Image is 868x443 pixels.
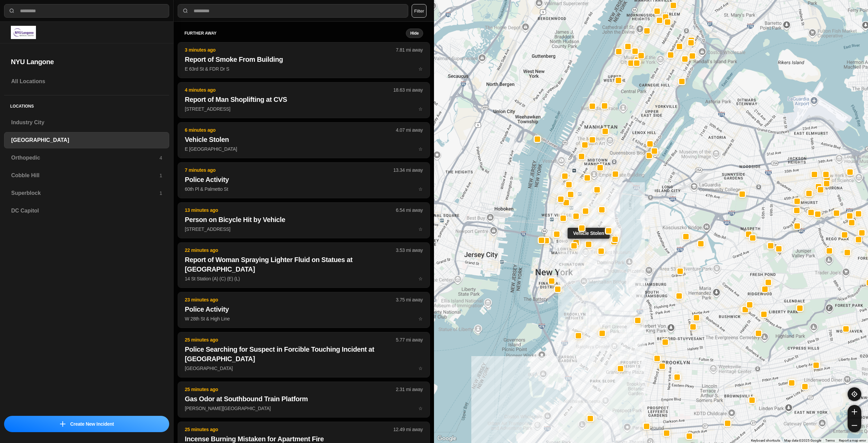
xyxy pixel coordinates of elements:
[178,162,430,198] button: 7 minutes ago13.34 mi awayPolice Activity60th Pl & Palmetto Ststar
[178,405,430,411] a: 25 minutes ago2.31 mi awayGas Odor at Southbound Train Platform[PERSON_NAME][GEOGRAPHIC_DATA]star
[4,185,169,201] a: Superblock1
[185,345,423,364] h2: Police Searching for Suspect in Forcible Touching Incident at [GEOGRAPHIC_DATA]
[418,186,423,192] span: star
[70,421,114,427] p: Create New Incident
[825,439,835,442] a: Terms (opens in new tab)
[396,127,423,133] p: 4.07 mi away
[839,439,866,442] a: Report a map error
[178,186,430,192] a: 7 minutes ago13.34 mi awayPolice Activity60th Pl & Palmetto Ststar
[178,382,430,418] button: 25 minutes ago2.31 mi awayGas Odor at Southbound Train Platform[PERSON_NAME][GEOGRAPHIC_DATA]star
[185,426,393,433] p: 25 minutes ago
[185,405,423,412] p: [PERSON_NAME][GEOGRAPHIC_DATA]
[178,316,430,321] a: 23 minutes ago3.75 mi awayPolice ActivityW 28th St & High Linestar
[8,7,15,14] img: search
[396,336,423,343] p: 5.77 mi away
[406,29,423,38] button: Hide
[185,296,396,303] p: 23 minutes ago
[436,434,458,443] a: Open this area in Google Maps (opens a new window)
[185,275,423,282] p: 14 St Station (A) (C) (E) (L)
[185,336,396,343] p: 25 minutes ago
[185,55,423,64] h2: Report of Smoke From Building
[185,146,423,152] p: E [GEOGRAPHIC_DATA]
[178,332,430,377] button: 25 minutes ago5.77 mi awayPolice Searching for Suspect in Forcible Touching Incident at [GEOGRAPH...
[418,316,423,321] span: star
[412,4,427,18] button: Filter
[418,106,423,112] span: star
[11,57,162,67] h2: NYU Langone
[410,31,419,36] small: Hide
[185,87,393,93] p: 4 minutes ago
[396,386,423,393] p: 2.31 mi away
[11,171,159,180] h3: Cobble Hill
[185,66,423,72] p: E 63rd St & FDR Dr S
[418,226,423,232] span: star
[418,146,423,152] span: star
[4,167,169,184] a: Cobble Hill1
[178,242,430,288] button: 22 minutes ago3.53 mi awayReport of Woman Spraying Lighter Fluid on Statues at [GEOGRAPHIC_DATA]1...
[4,416,169,432] button: iconCreate New Incident
[185,127,396,133] p: 6 minutes ago
[4,150,169,166] a: Orthopedic4
[11,189,159,197] h3: Superblock
[852,423,857,428] img: zoom-out
[11,26,36,39] img: logo
[851,391,857,397] img: recenter
[4,73,169,90] a: All Locations
[178,82,430,118] button: 4 minutes ago18.63 mi awayReport of Man Shoplifting at CVS[STREET_ADDRESS]star
[178,66,430,72] a: 3 minutes ago7.81 mi awayReport of Smoke From BuildingE 63rd St & FDR Dr Sstar
[185,95,423,104] h2: Report of Man Shoplifting at CVS
[396,47,423,53] p: 7.81 mi away
[185,135,423,144] h2: Vehicle Stolen
[159,190,162,197] p: 1
[393,87,423,93] p: 18.63 mi away
[418,66,423,72] span: star
[784,439,821,442] span: Map data ©2025 Google
[60,421,65,427] img: icon
[159,154,162,161] p: 4
[178,276,430,281] a: 22 minutes ago3.53 mi awayReport of Woman Spraying Lighter Fluid on Statues at [GEOGRAPHIC_DATA]1...
[178,202,430,238] button: 13 minutes ago6.54 mi awayPerson on Bicycle Hit by Vehicle[STREET_ADDRESS]star
[178,146,430,152] a: 6 minutes ago4.07 mi awayVehicle StolenE [GEOGRAPHIC_DATA]star
[852,409,857,414] img: zoom-in
[418,406,423,411] span: star
[4,95,169,114] h5: Locations
[185,255,423,274] h2: Report of Woman Spraying Lighter Fluid on Statues at [GEOGRAPHIC_DATA]
[4,203,169,219] a: DC Capitol
[11,77,162,86] h3: All Locations
[396,247,423,254] p: 3.53 mi away
[178,42,430,78] button: 3 minutes ago7.81 mi awayReport of Smoke From BuildingE 63rd St & FDR Dr Sstar
[185,167,393,173] p: 7 minutes ago
[184,31,406,36] h5: further away
[178,122,430,158] button: 6 minutes ago4.07 mi awayVehicle StolenE [GEOGRAPHIC_DATA]star
[185,304,423,314] h2: Police Activity
[178,365,430,371] a: 25 minutes ago5.77 mi awayPolice Searching for Suspect in Forcible Touching Incident at [GEOGRAPH...
[848,405,861,419] button: zoom-in
[11,154,159,162] h3: Orthopedic
[185,365,423,372] p: [GEOGRAPHIC_DATA]
[393,167,423,173] p: 13.34 mi away
[185,186,423,192] p: 60th Pl & Palmetto St
[185,47,396,53] p: 3 minutes ago
[393,426,423,433] p: 12.49 mi away
[185,175,423,184] h2: Police Activity
[185,315,423,322] p: W 28th St & High Line
[4,114,169,131] a: Industry City
[185,106,423,112] p: [STREET_ADDRESS]
[185,207,396,214] p: 13 minutes ago
[11,118,162,127] h3: Industry City
[568,227,609,238] div: Vehicle Stolen
[436,434,458,443] img: Google
[4,132,169,148] a: [GEOGRAPHIC_DATA]
[848,419,861,432] button: zoom-out
[848,387,861,401] button: recenter
[396,207,423,214] p: 6.54 mi away
[178,292,430,328] button: 23 minutes ago3.75 mi awayPolice ActivityW 28th St & High Linestar
[185,226,423,233] p: [STREET_ADDRESS]
[585,240,592,248] button: Vehicle Stolen
[396,296,423,303] p: 3.75 mi away
[178,226,430,232] a: 13 minutes ago6.54 mi awayPerson on Bicycle Hit by Vehicle[STREET_ADDRESS]star
[185,247,396,254] p: 22 minutes ago
[11,207,162,215] h3: DC Capitol
[185,394,423,404] h2: Gas Odor at Southbound Train Platform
